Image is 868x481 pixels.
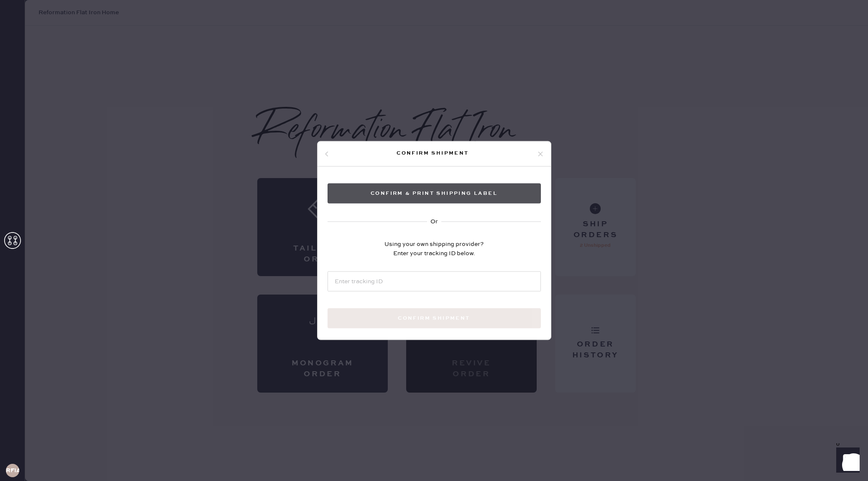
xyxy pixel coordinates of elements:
[328,308,541,328] button: Confirm shipment
[828,443,864,479] iframe: Front Chat
[6,468,19,473] h3: RFIA
[328,184,541,204] button: Confirm & Print shipping label
[430,217,438,226] div: Or
[384,240,484,258] div: Using your own shipping provider? Enter your tracking ID below.
[329,148,537,158] div: Confirm shipment
[328,272,541,292] input: Enter tracking ID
